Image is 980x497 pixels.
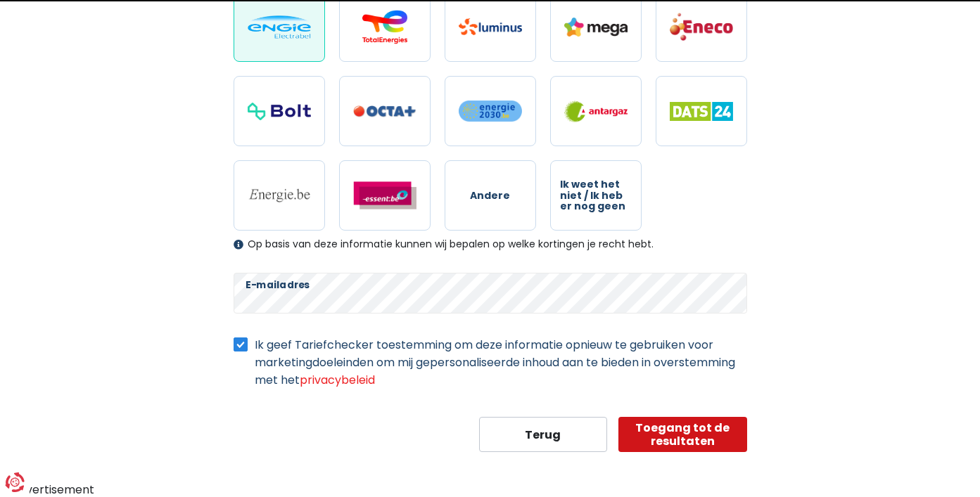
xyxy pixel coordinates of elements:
img: Eneco [670,12,733,41]
img: Octa+ [353,105,416,117]
img: Total Energies / Lampiris [353,10,416,44]
img: Engie / Electrabel [248,15,311,39]
img: Dats 24 [670,102,733,121]
label: Ik geef Tariefchecker toestemming om deze informatie opnieuw te gebruiken voor marketingdoeleinde... [255,336,747,389]
img: Bolt [248,103,311,120]
button: Terug [479,417,608,452]
button: Toegang tot de resultaten [618,417,747,452]
img: Luminus [459,18,522,35]
span: Ik weet het niet / Ik heb er nog geen [560,179,632,212]
img: Energie2030 [459,100,522,122]
img: Mega [564,18,628,37]
a: privacybeleid [300,372,375,388]
span: Andere [470,191,510,201]
img: Energie.be [248,188,311,203]
img: Antargaz [564,101,628,122]
img: Essent [353,181,416,209]
div: Op basis van deze informatie kunnen wij bepalen op welke kortingen je recht hebt. [234,238,747,250]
